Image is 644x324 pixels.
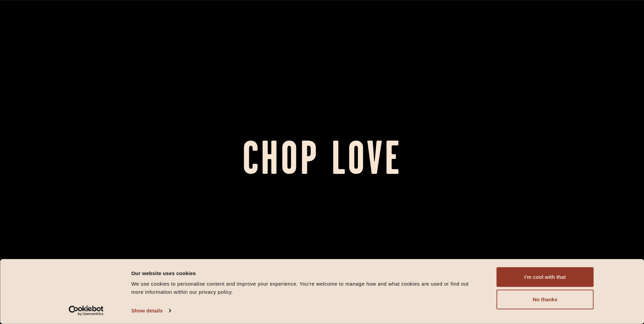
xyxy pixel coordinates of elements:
[56,306,116,316] a: Usercentrics Cookiebot - opens in a new window
[497,290,594,309] button: No thanks
[131,269,481,277] div: Our website uses cookies
[131,306,171,316] a: Show details
[131,280,481,296] div: We use cookies to personalise content and improve your experience. You're welcome to manage how a...
[497,267,594,287] button: I'm cool with that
